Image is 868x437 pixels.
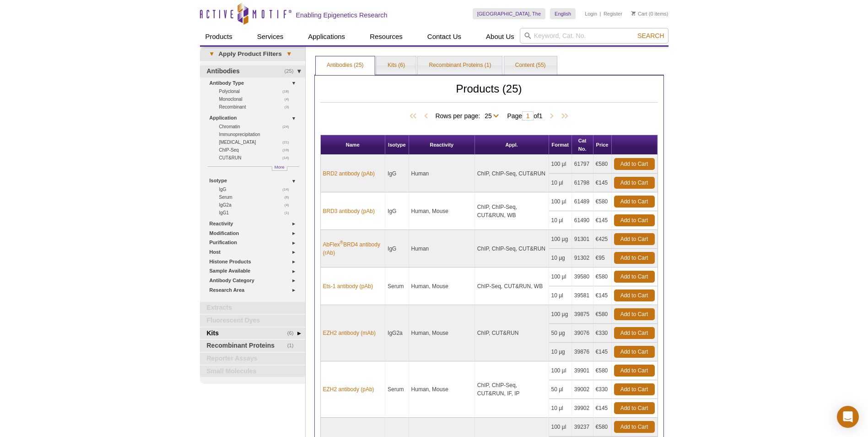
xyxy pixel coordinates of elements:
[219,87,294,95] a: (18)Polyclonal
[282,123,294,131] span: (24)
[614,402,655,414] a: Add to Cart
[475,230,549,268] td: ChIP, ChIP-Seq, CUT&RUN
[549,268,572,286] td: 100 µl
[323,329,376,337] a: EZH2 antibody (mAb)
[282,87,294,95] span: (18)
[287,340,299,352] span: (1)
[504,56,557,75] a: Content (55)
[219,209,294,217] a: (1)IgG1
[637,32,664,39] span: Search
[631,11,647,17] a: Cart
[210,113,300,123] a: Application
[285,209,294,217] span: (1)
[549,249,572,268] td: 10 µg
[475,192,549,230] td: ChIP, ChIP-Seq, CUT&RUN, WB
[475,268,549,305] td: ChIP-Seq, CUT&RUN, WB
[422,28,467,45] a: Contact Us
[385,305,409,361] td: IgG2a
[210,285,300,295] a: Research Area
[549,174,572,192] td: 10 µl
[323,282,373,290] a: Ets-1 antibody (pAb)
[593,135,612,155] th: Price
[210,247,300,257] a: Host
[614,327,655,339] a: Add to Cart
[600,8,601,19] li: |
[593,249,612,268] td: €95
[550,8,576,19] a: English
[385,155,409,192] td: IgG
[475,361,549,418] td: ChIP, ChIP-Seq, CUT&RUN, IF, IP
[409,155,475,192] td: Human
[473,8,545,19] a: [GEOGRAPHIC_DATA], The
[219,154,294,162] a: (14)CUT&RUN
[631,11,636,16] img: Your Cart
[572,249,593,268] td: 91302
[435,111,502,120] span: Rows per page:
[282,138,294,146] span: (21)
[252,28,289,45] a: Services
[572,286,593,305] td: 39581
[585,11,597,17] a: Login
[635,32,667,40] button: Search
[614,365,655,377] a: Add to Cart
[614,158,655,170] a: Add to Cart
[285,95,294,103] span: (4)
[572,399,593,418] td: 39902
[219,193,294,201] a: (6)Serum
[549,324,572,343] td: 50 µg
[593,211,612,230] td: €145
[549,399,572,418] td: 10 µl
[200,366,305,377] a: Small Molecules
[385,268,409,305] td: Serum
[593,343,612,361] td: €145
[285,66,299,77] span: (25)
[593,286,612,305] td: €145
[272,166,287,171] a: More
[385,230,409,268] td: IgG
[409,361,475,418] td: Human, Mouse
[614,233,655,245] a: Add to Cart
[614,308,655,320] a: Add to Cart
[614,290,655,301] a: Add to Cart
[210,257,300,267] a: Histone Products
[593,192,612,211] td: €580
[421,112,431,121] span: Previous Page
[219,123,294,138] a: (24)Chromatin Immunoprecipitation
[200,315,305,327] a: Fluorescent Dyes
[282,50,296,58] span: ▾
[377,56,416,75] a: Kits (6)
[547,112,556,121] span: Next Page
[385,361,409,418] td: Serum
[385,135,409,155] th: Isotype
[614,196,655,208] a: Add to Cart
[210,238,300,247] a: Purification
[205,50,219,58] span: ▾
[200,328,305,339] a: (6)Kits
[539,112,543,120] span: 1
[200,66,305,77] a: (25)Antibodies
[210,276,300,285] a: Antibody Category
[572,211,593,230] td: 61490
[323,385,374,393] a: EZH2 antibody (pAb)
[556,112,570,121] span: Last Page
[210,176,300,186] a: Isotype
[323,207,375,215] a: BRD3 antibody (pAb)
[200,353,305,365] a: Reporter Assays
[219,201,294,209] a: (4)IgG2a
[287,328,299,339] span: (6)
[409,192,475,230] td: Human, Mouse
[282,154,294,162] span: (14)
[323,169,375,178] a: BRD2 antibody (pAb)
[593,230,612,249] td: €425
[549,135,572,155] th: Format
[549,418,572,437] td: 100 µl
[219,95,294,103] a: (4)Monoclonal
[408,112,421,121] span: First Page
[572,343,593,361] td: 39876
[593,324,612,343] td: €330
[593,380,612,399] td: €330
[364,28,408,45] a: Resources
[572,418,593,437] td: 39237
[409,230,475,268] td: Human
[219,186,294,193] a: (14)IgG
